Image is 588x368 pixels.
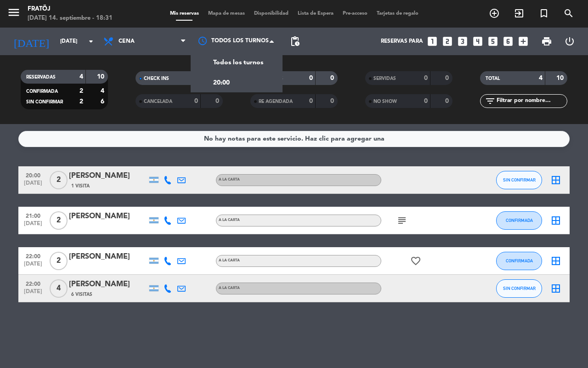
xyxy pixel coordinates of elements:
i: add_circle_outline [489,8,500,19]
span: 20:00 [22,170,45,180]
button: menu [7,6,21,23]
i: arrow_drop_down [85,36,96,47]
div: Fratöj [28,5,113,14]
i: turned_in_not [538,8,549,19]
i: border_all [550,283,561,294]
span: 22:00 [22,278,45,289]
strong: 0 [330,75,336,81]
span: Todos los turnos [213,57,263,68]
strong: 4 [79,74,83,80]
button: SIN CONFIRMAR [496,171,542,189]
i: filter_list [485,96,496,107]
span: SIN CONFIRMAR [503,177,536,182]
i: search [563,8,574,19]
strong: 2 [79,98,83,105]
span: Pre-acceso [338,11,372,16]
strong: 0 [330,98,336,104]
strong: 0 [309,75,313,81]
span: CANCELADA [144,99,172,104]
button: CONFIRMADA [496,252,542,270]
i: add_box [517,35,529,47]
div: [PERSON_NAME] [69,251,147,263]
strong: 0 [445,98,451,104]
div: [DATE] 14. septiembre - 18:31 [28,14,113,23]
span: SIN CONFIRMAR [503,286,536,291]
strong: 4 [539,75,543,81]
button: CONFIRMADA [496,211,542,230]
span: [DATE] [22,261,45,272]
strong: 0 [194,98,198,104]
span: 6 Visitas [71,291,92,298]
span: A LA CARTA [219,259,240,262]
i: looks_two [441,35,453,47]
span: CHECK INS [144,76,169,81]
div: LOG OUT [558,28,581,55]
strong: 0 [424,75,428,81]
span: 4 [50,279,68,298]
span: A LA CARTA [219,178,240,181]
strong: 0 [445,75,451,81]
i: menu [7,6,21,19]
span: Lista de Espera [293,11,338,16]
strong: 10 [556,75,565,81]
span: pending_actions [289,36,300,47]
strong: 0 [424,98,428,104]
i: border_all [550,255,561,266]
i: looks_3 [457,35,469,47]
span: A LA CARTA [219,218,240,222]
span: Cena [119,38,135,45]
span: [DATE] [22,180,45,191]
span: [DATE] [22,289,45,299]
i: exit_to_app [514,8,525,19]
span: Mapa de mesas [204,11,249,16]
button: SIN CONFIRMAR [496,279,542,298]
span: 2 [50,171,68,189]
span: CONFIRMADA [506,218,533,223]
strong: 0 [309,98,313,104]
span: 2 [50,252,68,270]
span: CONFIRMADA [506,258,533,263]
i: [DATE] [7,31,56,51]
input: Filtrar por nombre... [496,96,567,106]
i: looks_one [426,35,438,47]
i: looks_4 [472,35,484,47]
span: SERVIDAS [373,76,396,81]
i: looks_6 [502,35,514,47]
strong: 6 [101,98,106,105]
span: 22:00 [22,250,45,261]
i: looks_5 [487,35,499,47]
strong: 2 [79,88,83,94]
i: border_all [550,175,561,186]
div: [PERSON_NAME] [69,170,147,182]
strong: 4 [101,88,106,94]
div: [PERSON_NAME] [69,278,147,290]
span: 2 [50,211,68,230]
strong: 10 [97,74,106,80]
span: RE AGENDADA [259,99,293,104]
span: print [541,36,552,47]
i: subject [396,215,407,226]
span: Mis reservas [165,11,204,16]
span: Tarjetas de regalo [372,11,423,16]
span: [DATE] [22,221,45,231]
span: Disponibilidad [249,11,293,16]
strong: 0 [215,98,221,104]
span: NO SHOW [373,99,397,104]
i: favorite_border [410,255,421,266]
span: TOTAL [486,76,500,81]
div: [PERSON_NAME] [69,210,147,222]
span: CONFIRMADA [26,89,58,94]
i: power_settings_new [564,36,575,47]
span: SIN CONFIRMAR [26,100,63,104]
span: 1 Visita [71,182,90,190]
span: 21:00 [22,210,45,221]
div: No hay notas para este servicio. Haz clic para agregar una [204,134,384,144]
span: 20:00 [213,78,230,88]
span: RESERVADAS [26,75,56,79]
span: Reservas para [381,38,423,45]
span: A LA CARTA [219,286,240,290]
i: border_all [550,215,561,226]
